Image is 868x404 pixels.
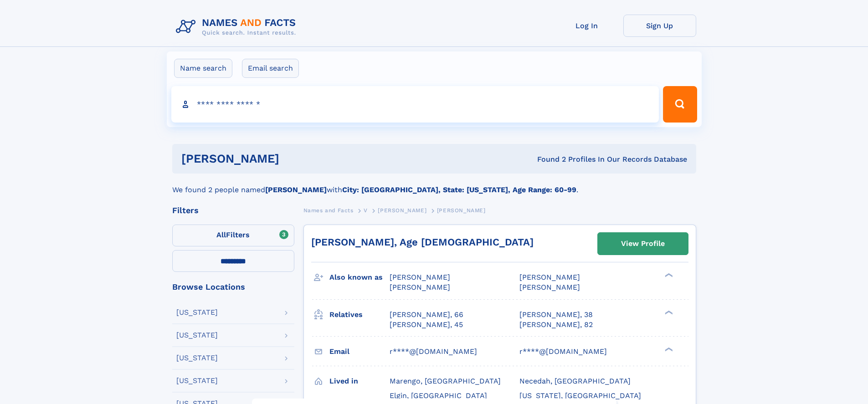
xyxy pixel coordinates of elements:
span: V [364,207,368,214]
div: ❯ [663,272,673,278]
a: Sign Up [623,15,696,37]
div: [US_STATE] [176,332,218,339]
h3: Relatives [329,307,390,322]
span: Necedah, [GEOGRAPHIC_DATA] [519,377,631,385]
span: [PERSON_NAME] [390,273,450,281]
input: search input [171,86,659,123]
h3: Email [329,344,390,359]
a: Names and Facts [303,205,354,216]
b: City: [GEOGRAPHIC_DATA], State: [US_STATE], Age Range: 60-99 [342,185,576,194]
span: [PERSON_NAME] [378,207,426,214]
h3: Lived in [329,373,390,389]
div: Browse Locations [172,283,294,291]
a: [PERSON_NAME], 45 [390,320,463,330]
div: ❯ [663,309,673,315]
span: All [216,230,226,239]
a: [PERSON_NAME] [378,205,426,216]
a: Log In [550,15,623,37]
a: V [364,205,368,216]
a: [PERSON_NAME], 66 [390,310,463,320]
span: Elgin, [GEOGRAPHIC_DATA] [390,391,487,400]
span: Marengo, [GEOGRAPHIC_DATA] [390,377,501,385]
span: [PERSON_NAME] [390,283,450,291]
span: [PERSON_NAME] [519,273,580,281]
div: ❯ [663,346,673,352]
span: [PERSON_NAME] [437,207,486,214]
img: Logo Names and Facts [172,15,303,39]
label: Filters [172,225,294,246]
span: [US_STATE], [GEOGRAPHIC_DATA] [519,391,641,400]
div: We found 2 people named with . [172,174,696,195]
a: [PERSON_NAME], Age [DEMOGRAPHIC_DATA] [311,236,534,248]
button: Search Button [663,86,697,123]
h1: [PERSON_NAME] [181,153,408,164]
div: [US_STATE] [176,309,218,316]
b: [PERSON_NAME] [265,185,327,194]
div: Filters [172,206,294,215]
div: [US_STATE] [176,354,218,362]
h3: Also known as [329,270,390,285]
a: View Profile [598,233,688,255]
a: [PERSON_NAME], 38 [519,310,593,320]
div: [US_STATE] [176,377,218,384]
a: [PERSON_NAME], 82 [519,320,593,330]
div: View Profile [621,233,665,254]
span: [PERSON_NAME] [519,283,580,291]
label: Name search [174,59,232,78]
label: Email search [242,59,299,78]
div: Found 2 Profiles In Our Records Database [408,154,687,164]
